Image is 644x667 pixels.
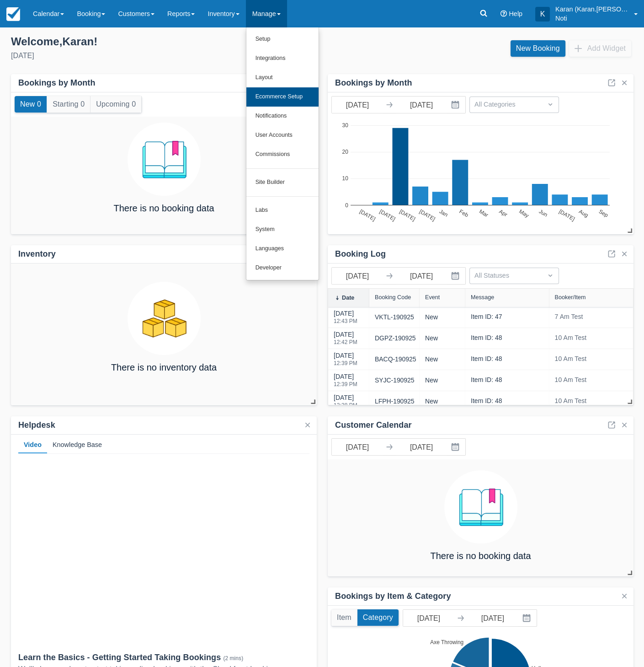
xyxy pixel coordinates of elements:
[375,294,411,301] div: Booking Code
[555,334,587,342] div: 10 Am Test
[128,282,201,355] img: inventory.png
[546,100,555,109] span: Dropdown icon
[6,7,20,21] img: checkfront-main-nav-mini-logo.png
[47,96,90,113] button: Starting 0
[535,7,550,22] div: K
[18,78,96,88] div: Bookings by Month
[18,652,309,664] div: Learn the Basics - Getting Started Taking Bookings
[334,382,357,387] div: 12:39 PM
[246,258,319,278] a: Developer
[47,435,107,454] div: Knowledge Base
[246,126,319,145] a: User Accounts
[375,333,416,343] a: DGPZ-190925
[430,551,531,561] h4: There is no booking data
[375,312,414,322] a: VKTL-190925
[500,11,507,17] i: Help
[334,339,357,345] div: 12:42 PM
[334,393,357,414] div: [DATE]
[335,249,386,259] div: Booking Log
[113,203,214,213] h4: There is no booking data
[447,439,465,455] button: Interact with the calendar and add the check-in date for your trip.
[18,435,47,454] div: Video
[425,398,438,405] span: new
[128,123,201,196] img: booking.png
[471,294,494,301] div: Message
[11,35,315,48] div: Welcome , Karan !
[511,40,565,57] a: New Booking
[342,295,354,301] div: Date
[334,403,357,408] div: 12:38 PM
[246,87,319,107] a: Ecommerce Setup
[334,360,357,366] div: 12:39 PM
[246,201,319,220] a: Labs
[15,96,47,113] button: New 0
[444,470,517,543] img: booking.png
[467,610,518,626] input: End Date
[334,351,357,371] div: [DATE]
[471,397,502,405] div: Item ID: 48
[555,14,628,23] p: Noti
[509,10,522,17] span: Help
[375,397,414,406] a: LFPH-190925
[334,372,357,393] div: [DATE]
[555,313,583,321] div: 7 Am Test
[555,5,628,14] p: Karan (Karan.[PERSON_NAME])
[471,313,502,321] div: Item ID: 47
[246,107,319,126] a: Notifications
[471,376,502,384] div: Item ID: 48
[331,609,357,626] button: Item
[335,591,451,602] div: Bookings by Item & Category
[471,334,502,342] div: Item ID: 48
[396,439,447,455] input: End Date
[332,439,383,455] input: Start Date
[425,313,438,321] span: new
[396,97,447,113] input: End Date
[90,96,141,113] button: Upcoming 0
[518,610,537,626] button: Interact with the calendar and add the check-in date for your trip.
[246,27,319,280] ul: Manage
[425,334,438,342] span: new
[334,309,357,329] div: [DATE]
[246,68,319,87] a: Layout
[246,49,319,68] a: Integrations
[246,145,319,164] a: Commissions
[447,268,465,284] button: Interact with the calendar and add the check-in date for your trip.
[334,330,357,350] div: [DATE]
[223,655,243,662] div: (2 mins)
[555,355,587,363] div: 10 Am Test
[246,239,319,258] a: Languages
[246,173,319,192] a: Site Builder
[555,397,587,405] div: 10 Am Test
[396,268,447,284] input: End Date
[111,362,217,372] h4: There is no inventory data
[447,97,465,113] button: Interact with the calendar and add the check-in date for your trip.
[246,30,319,49] a: Setup
[18,249,56,259] div: Inventory
[555,376,587,384] div: 10 Am Test
[546,271,555,280] span: Dropdown icon
[425,355,438,363] span: new
[425,377,438,384] span: new
[246,220,319,239] a: System
[403,610,454,626] input: Start Date
[471,355,502,363] div: Item ID: 48
[375,355,416,364] a: BACQ-190925
[425,294,440,301] div: Event
[357,609,399,626] button: Category
[18,420,55,430] div: Helpdesk
[332,97,383,113] input: Start Date
[335,420,412,430] div: Customer Calendar
[335,78,412,88] div: Bookings by Month
[11,50,315,61] div: [DATE]
[375,376,414,385] a: SYJC-190925
[334,318,357,324] div: 12:43 PM
[555,294,586,301] div: Booker/Item
[332,268,383,284] input: Start Date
